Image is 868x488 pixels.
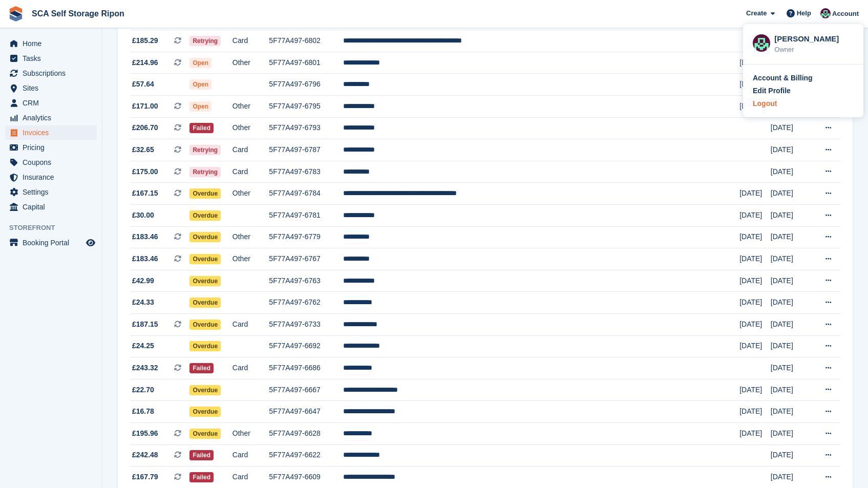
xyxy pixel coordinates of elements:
[23,140,84,155] span: Pricing
[739,52,771,74] td: [DATE]
[269,161,343,183] td: 5F77A497-6783
[774,33,854,43] div: [PERSON_NAME]
[132,385,154,395] span: £22.70
[232,139,269,161] td: Card
[269,226,343,248] td: 5F77A497-6779
[132,341,154,351] span: £24.25
[269,96,343,118] td: 5F77A497-6795
[189,210,221,221] span: Overdue
[739,96,771,118] td: [DATE]
[753,73,813,83] div: Account & Billing
[9,223,102,233] span: Storefront
[771,161,811,183] td: [DATE]
[23,185,84,199] span: Settings
[23,36,84,51] span: Home
[739,314,771,336] td: [DATE]
[771,205,811,227] td: [DATE]
[771,422,811,444] td: [DATE]
[23,51,84,66] span: Tasks
[189,472,214,482] span: Failed
[23,200,84,214] span: Capital
[771,226,811,248] td: [DATE]
[753,98,777,109] div: Logout
[5,81,97,95] a: menu
[739,226,771,248] td: [DATE]
[753,86,791,96] div: Edit Profile
[739,205,771,227] td: [DATE]
[5,111,97,125] a: menu
[189,188,221,199] span: Overdue
[5,155,97,169] a: menu
[23,111,84,125] span: Analytics
[771,444,811,466] td: [DATE]
[84,237,97,249] a: Preview store
[23,170,84,184] span: Insurance
[269,183,343,205] td: 5F77A497-6784
[269,248,343,270] td: 5F77A497-6767
[269,314,343,336] td: 5F77A497-6733
[5,36,97,51] a: menu
[771,314,811,336] td: [DATE]
[771,335,811,357] td: [DATE]
[189,101,211,112] span: Open
[753,86,854,96] a: Edit Profile
[28,5,129,22] a: SCA Self Storage Ripon
[5,96,97,110] a: menu
[132,428,158,439] span: £195.96
[739,248,771,270] td: [DATE]
[132,210,154,221] span: £30.00
[771,183,811,205] td: [DATE]
[189,450,214,460] span: Failed
[132,253,158,264] span: £183.46
[5,51,97,66] a: menu
[189,254,221,264] span: Overdue
[132,188,158,199] span: £167.15
[232,444,269,466] td: Card
[132,363,158,373] span: £243.32
[232,226,269,248] td: Other
[132,406,154,417] span: £16.78
[132,166,158,177] span: £175.00
[5,200,97,214] a: menu
[132,101,158,112] span: £171.00
[739,379,771,401] td: [DATE]
[132,275,154,286] span: £42.99
[189,167,221,177] span: Retrying
[189,79,211,90] span: Open
[5,170,97,184] a: menu
[5,185,97,199] a: menu
[771,139,811,161] td: [DATE]
[189,58,211,68] span: Open
[232,30,269,52] td: Card
[269,74,343,96] td: 5F77A497-6796
[189,276,221,286] span: Overdue
[5,125,97,140] a: menu
[269,52,343,74] td: 5F77A497-6801
[753,34,770,52] img: Sam Chapman
[132,122,158,133] span: £206.70
[232,117,269,139] td: Other
[232,314,269,336] td: Card
[820,8,831,18] img: Sam Chapman
[739,292,771,314] td: [DATE]
[23,96,84,110] span: CRM
[269,30,343,52] td: 5F77A497-6802
[269,357,343,379] td: 5F77A497-6686
[189,298,221,308] span: Overdue
[771,379,811,401] td: [DATE]
[753,73,854,83] a: Account & Billing
[8,6,24,22] img: stora-icon-8386f47178a22dfd0bd8f6a31ec36ba5ce8667c1dd55bd0f319d3a0aa187defe.svg
[739,74,771,96] td: [DATE]
[269,401,343,423] td: 5F77A497-6647
[189,363,214,373] span: Failed
[5,140,97,155] a: menu
[771,401,811,423] td: [DATE]
[132,297,154,308] span: £24.33
[189,232,221,242] span: Overdue
[189,407,221,417] span: Overdue
[746,8,767,18] span: Create
[739,335,771,357] td: [DATE]
[232,422,269,444] td: Other
[189,320,221,330] span: Overdue
[5,66,97,80] a: menu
